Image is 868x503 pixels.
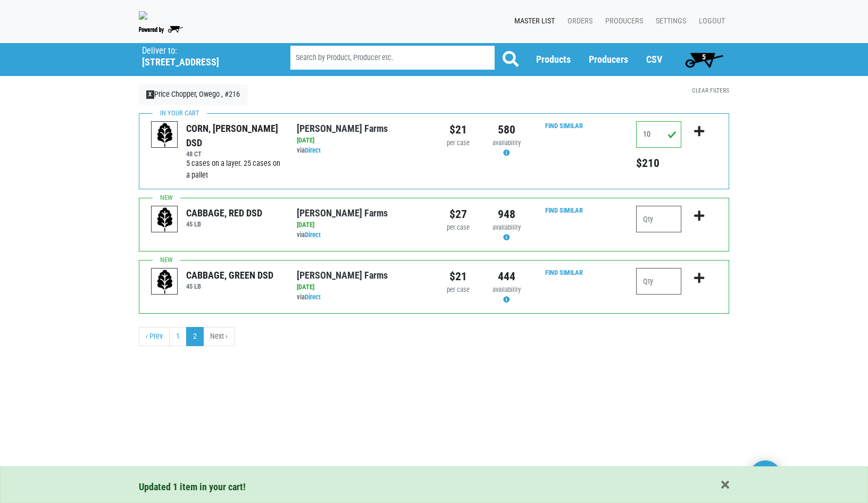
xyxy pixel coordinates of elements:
h5: Total price [636,156,681,170]
div: 948 [490,206,523,223]
a: Direct [305,146,321,154]
a: XPrice Chopper, Owego , #216 [139,85,247,105]
a: Logout [690,11,729,31]
a: [PERSON_NAME] Farms [297,270,388,281]
a: previous [139,327,170,346]
h6: 48 CT [186,150,280,158]
input: Qty [636,268,681,295]
a: Master List [506,11,559,31]
div: $21 [442,121,474,138]
div: via [297,146,426,156]
nav: pager [139,327,729,346]
img: original-fc7597fdc6adbb9d0e2ae620e786d1a2.jpg [139,11,147,20]
p: Deliver to: [142,46,263,56]
div: per case [442,138,474,148]
img: Powered by Big Wheelbarrow [139,26,183,33]
a: Find Similar [545,122,583,130]
div: CABBAGE, RED DSD [186,206,262,220]
div: 580 [490,121,523,138]
input: Qty [636,206,681,232]
a: Orders [559,11,597,31]
span: 5 cases on a layer. 25 cases on a pallet [186,159,280,180]
img: placeholder-variety-43d6402dacf2d531de610a020419775a.svg [152,269,178,295]
img: placeholder-variety-43d6402dacf2d531de610a020419775a.svg [152,122,178,148]
a: Clear Filters [692,87,729,94]
span: 5 [702,53,706,61]
div: per case [442,223,474,233]
a: Direct [305,293,321,301]
a: Find Similar [545,269,583,276]
div: per case [442,285,474,295]
a: Settings [647,11,690,31]
div: via [297,230,426,240]
div: [DATE] [297,282,426,292]
a: 1 [169,327,187,346]
a: Producers [597,11,647,31]
h6: 45 LB [186,220,262,228]
div: [DATE] [297,220,426,230]
span: X [146,90,154,99]
div: $21 [442,268,474,285]
a: Direct [305,231,321,239]
input: Qty [636,121,681,148]
a: CSV [646,54,662,65]
span: Price Chopper, Owego , #216 (42 W Main St, Owego, NY 13827, USA) [142,43,271,68]
span: availability [493,139,521,147]
div: 444 [490,268,523,285]
a: Producers [589,54,628,65]
a: [PERSON_NAME] Farms [297,123,388,134]
div: CABBAGE, GREEN DSD [186,268,273,282]
a: Find Similar [545,206,583,214]
div: via [297,292,426,303]
a: Products [536,54,571,65]
span: availability [493,286,521,294]
input: Search by Product, Producer etc. [290,46,495,70]
h6: 45 LB [186,282,273,290]
a: [PERSON_NAME] Farms [297,207,388,219]
a: 2 [186,327,204,346]
div: Updated 1 item in your cart! [139,480,729,494]
div: Availability may be subject to change. [490,138,523,158]
img: placeholder-variety-43d6402dacf2d531de610a020419775a.svg [152,206,178,233]
div: [DATE] [297,136,426,146]
h5: [STREET_ADDRESS] [142,56,263,68]
div: $27 [442,206,474,223]
div: CORN, [PERSON_NAME] DSD [186,121,280,150]
a: 5 [680,49,728,70]
span: availability [493,223,521,231]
